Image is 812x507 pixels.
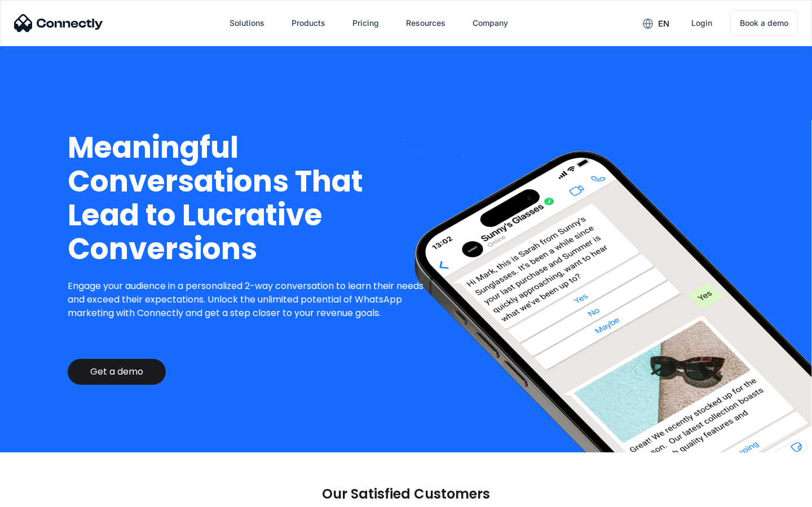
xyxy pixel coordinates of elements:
div: Pricing [352,15,379,31]
img: Connectly Logo [14,14,103,32]
h1: Meaningful Conversations That Lead to Lucrative Conversions [68,131,433,266]
p: Engage your audience in a personalized 2-way conversation to learn their needs and exceed their e... [68,279,433,320]
a: Login [682,10,721,37]
div: Products [292,15,325,31]
p: Our Satisfied Customers [322,486,490,502]
div: Company [473,15,508,31]
a: Book a demo [730,10,798,36]
a: Get a demo [68,359,166,385]
div: Resources [406,15,445,31]
div: Solutions [230,15,264,31]
div: Login [691,15,712,31]
a: Pricing [343,10,388,37]
div: Get a demo [90,366,143,377]
div: en [658,16,669,32]
ul: Language list [23,487,68,503]
aside: Language selected: English [11,487,68,503]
